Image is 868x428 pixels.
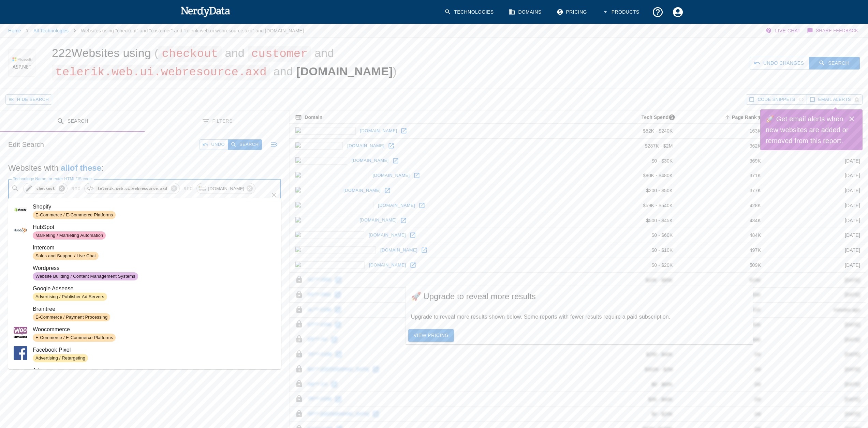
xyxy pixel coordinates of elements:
[585,228,678,243] td: $0 - $60K
[678,153,766,168] td: 369K
[668,2,688,22] button: Account Settings
[376,200,417,211] a: [DOMAIN_NAME]
[757,96,795,104] span: Show Code Snippets
[8,24,304,37] nav: breadcrumb
[417,200,427,211] a: Open vivaenergy.com.au in new window
[295,113,322,121] span: The registered domain name (i.e. "nerdydata.com").
[14,264,27,278] img: ACwAAAAAAQABAAACADs=
[33,366,276,374] span: Adyen
[766,198,866,213] td: [DATE]
[33,273,138,280] span: Website Building / Content Management Systems
[766,183,866,198] td: [DATE]
[295,172,368,179] img: henryschein.com icon
[158,46,222,62] span: checkout
[295,231,364,239] img: greeleygov.com icon
[633,113,678,121] span: The estimated minimum and maximum annual tech spend each webpage has, based on the free, freemium...
[766,113,849,146] h6: 🚀 Get email alerts when new websites are added or removed from this report.
[14,305,27,319] img: ACwAAAAAAQABAAACADs=
[33,335,116,341] span: E-Commerce / E-Commerce Platforms
[311,46,334,59] span: and
[504,2,547,22] a: Domains
[678,138,766,153] td: 362K
[746,94,807,105] button: Show Code Snippets
[585,183,678,198] td: $200 - $50K
[585,258,678,273] td: $0 - $20K
[585,213,678,228] td: $500 - $45K
[181,184,195,193] p: and
[52,46,397,78] h1: 222 Websites using
[358,215,398,226] a: [DOMAIN_NAME]
[419,245,429,255] a: Open murphysmagic.com in new window
[408,260,418,270] a: Open millesgarden.se in new window
[204,185,248,193] span: [DOMAIN_NAME]
[678,228,766,243] td: 484K
[33,264,276,272] span: Wordpress
[296,65,393,78] span: [DOMAIN_NAME]
[648,2,668,22] button: Support and Documentation
[678,198,766,213] td: 428K
[14,326,27,339] img: 7da5a261-bf51-4098-b6d9-1c8e0f813b08.jpg
[386,141,396,151] a: Open asge.org in new window
[8,163,281,173] h5: Websites with :
[678,213,766,228] td: 434K
[295,127,355,135] img: agdirect.com icon
[14,367,27,380] img: ACwAAAAAAQABAAACADs=
[358,126,399,136] a: [DOMAIN_NAME]
[678,168,766,183] td: 371K
[678,183,766,198] td: 377K
[408,329,454,342] a: View Pricing
[585,243,678,258] td: $0 - $10K
[766,213,866,228] td: [DATE]
[585,198,678,213] td: $59K - $540K
[198,184,206,193] img: f4683ccb-1292-4eaa-acb6-9da290b379a5.jpg
[295,142,343,150] img: asge.org icon
[222,46,248,59] span: and
[411,291,747,302] span: 🚀 Upgrade to reveal more results
[14,285,27,299] img: ACwAAAAAAQABAAACADs=
[14,346,27,360] img: 31a297df-b771-4c21-b673-2c57a9a2543b.jpg
[33,212,116,218] span: E-Commerce / E-Commerce Platforms
[678,243,766,258] td: 497K
[35,186,56,192] code: checkout
[14,244,27,258] img: ACwAAAAAAQABAAACADs=
[345,141,386,151] a: [DOMAIN_NAME]
[33,314,110,321] span: E-Commerce / Payment Processing
[23,183,68,194] div: checkout
[33,253,99,259] span: Sales and Support / Live Chat
[766,258,866,273] td: [DATE]
[33,285,276,293] span: Google Adsense
[379,245,419,256] a: [DOMAIN_NAME]
[553,2,592,22] a: Pricing
[371,170,412,181] a: [DOMAIN_NAME]
[764,24,803,37] button: Live Chat
[398,215,409,226] a: Open bestbus.com in new window
[228,139,262,150] button: Search
[86,184,94,193] img: 0.jpg
[96,186,168,192] code: telerik.web.ui.webresource.axd
[411,313,747,321] p: Upgrade to reveal more results shown below. Some reports with fewer results require a paid subscr...
[750,57,809,70] button: Undo Changes
[585,153,678,168] td: $0 - $30K
[61,163,101,172] b: all of these
[14,203,27,217] img: d513e568-ad32-44b5-b0c8-1b7d3fbe88a6.jpg
[248,46,311,62] span: customer
[806,24,860,37] button: Share Feedback
[8,28,21,33] a: Home
[834,380,860,406] iframe: Drift Widget Chat Controller
[33,346,276,354] span: Facebook Pixel
[33,232,106,239] span: Marketing / Marketing Automation
[766,243,866,258] td: [DATE]
[11,49,32,77] img: "checkout" and "customer" and "telerik.web.ui.webresource.axd" and ASP.NET logo
[33,325,276,334] span: Woocommerce
[295,261,364,269] img: millesgarden.se icon
[295,217,355,224] img: bestbus.com icon
[408,230,418,240] a: Open greeleygov.com in new window
[342,185,382,196] a: [DOMAIN_NAME]
[11,197,31,205] p: and ...
[200,139,228,150] button: Undo
[295,187,339,194] img: dsa.org icon
[155,46,159,59] span: (
[33,203,276,211] span: Shopify
[809,57,860,70] button: Search
[367,230,408,241] a: [DOMAIN_NAME]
